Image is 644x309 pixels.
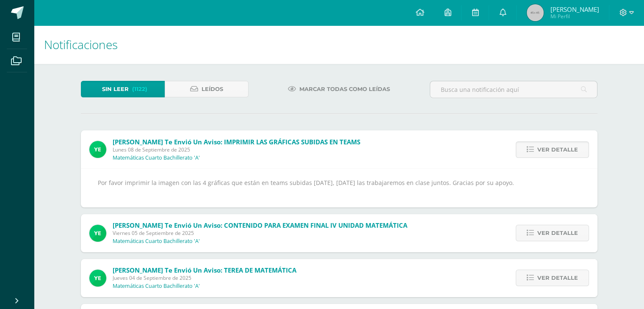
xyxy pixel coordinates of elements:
[89,225,106,242] img: fd93c6619258ae32e8e829e8701697bb.png
[113,138,360,146] span: [PERSON_NAME] te envió un aviso: IMPRIMIR LAS GRÁFICAS SUBIDAS EN TEAMS
[81,81,165,97] a: Sin leer(1122)
[550,13,599,20] span: Mi Perfil
[113,283,200,290] p: Matemáticas Cuarto Bachillerato 'A'
[113,266,296,274] span: [PERSON_NAME] te envió un aviso: TEREA DE MATEMÁTICA
[550,5,599,14] span: [PERSON_NAME]
[113,229,407,237] span: Viernes 05 de Septiembre de 2025
[89,141,106,158] img: fd93c6619258ae32e8e829e8701697bb.png
[527,4,544,21] img: 45x45
[89,270,106,287] img: fd93c6619258ae32e8e829e8701697bb.png
[113,221,407,229] span: [PERSON_NAME] te envió un aviso: CONTENIDO PARA EXAMEN FINAL IV UNIDAD MATEMÁTICA
[102,81,129,97] span: Sin leer
[430,81,597,98] input: Busca una notificación aquí
[132,81,147,97] span: (1122)
[113,274,296,281] span: Jueves 04 de Septiembre de 2025
[299,81,390,97] span: Marcar todas como leídas
[277,81,401,97] a: Marcar todas como leídas
[98,177,580,199] div: Por favor imprimir la imagen con las 4 gráficas que están en teams subidas [DATE], [DATE] las tra...
[537,142,578,157] span: Ver detalle
[113,238,200,245] p: Matemáticas Cuarto Bachillerato 'A'
[44,36,118,52] span: Notificaciones
[165,81,249,97] a: Leídos
[537,225,578,241] span: Ver detalle
[113,146,360,153] span: Lunes 08 de Septiembre de 2025
[537,270,578,286] span: Ver detalle
[113,154,200,161] p: Matemáticas Cuarto Bachillerato 'A'
[202,81,223,97] span: Leídos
